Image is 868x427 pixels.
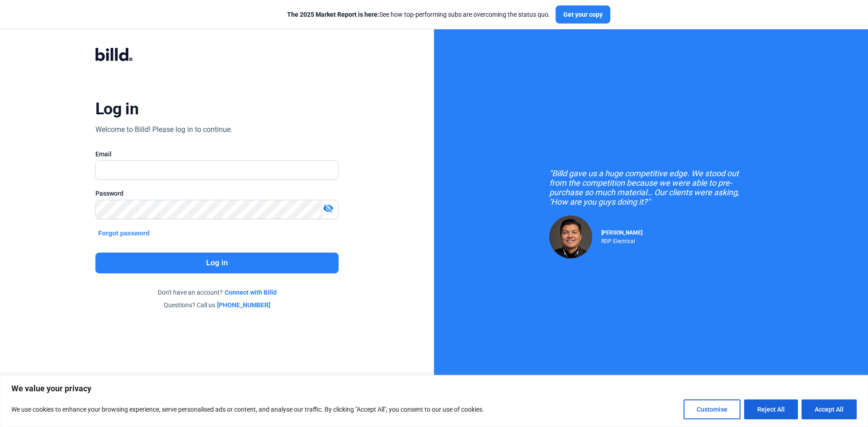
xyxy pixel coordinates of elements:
button: Get your copy [556,5,610,23]
div: Welcome to Billd! Please log in to continue. [95,124,232,135]
button: Customise [684,399,741,419]
span: [PERSON_NAME] [601,230,642,236]
button: Accept All [802,399,857,419]
div: See how top-performing subs are overcoming the status quo. [287,10,550,19]
p: We use cookies to enhance your browsing experience, serve personalised ads or content, and analys... [11,404,484,415]
div: Don't have an account? [95,288,339,297]
a: Connect with Billd [225,288,277,297]
div: RDP Electrical [601,236,642,244]
span: The 2025 Market Report is here: [287,11,379,18]
a: [PHONE_NUMBER] [217,300,270,310]
div: Password [95,189,339,198]
div: Questions? Call us [95,300,339,310]
button: Forgot password [95,228,152,238]
button: Reject All [744,399,798,419]
mat-icon: visibility_off [323,203,334,214]
div: Log in [95,99,138,119]
img: Raul Pacheco [549,216,592,258]
div: Email [95,150,339,159]
div: "Billd gave us a huge competitive edge. We stood out from the competition because we were able to... [549,169,753,206]
p: We value your privacy [11,383,857,394]
button: Log in [95,253,339,273]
